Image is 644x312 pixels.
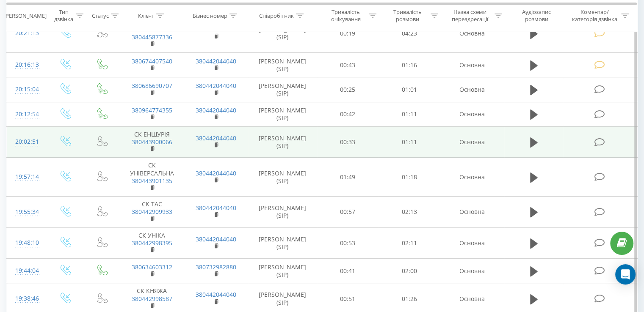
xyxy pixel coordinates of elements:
td: [PERSON_NAME] (SIP) [248,126,317,158]
div: 19:44:04 [15,263,38,279]
div: 20:16:13 [15,57,38,73]
td: Основна [440,102,504,126]
td: Основна [440,197,504,228]
div: 19:57:14 [15,169,38,185]
td: Основна [440,259,504,283]
div: Статус [92,12,109,19]
td: СК АРСЕНАЛ АСИСТАНС [120,14,184,53]
div: Співробітник [259,12,294,19]
a: 380964774355 [132,106,172,114]
a: 380442044040 [196,106,236,114]
a: 380442044040 [196,57,236,65]
td: 02:13 [379,197,440,228]
td: [PERSON_NAME] (SIP) [248,14,317,53]
a: 380442909933 [132,208,172,216]
td: СК ТАС [120,197,184,228]
div: Назва схеми переадресації [448,9,492,23]
a: 380442044040 [196,134,236,142]
a: 380442044040 [196,290,236,298]
div: Тривалість очікування [325,9,367,23]
div: 19:38:46 [15,290,38,307]
td: 00:42 [317,102,379,126]
td: [PERSON_NAME] (SIP) [248,102,317,126]
div: 19:48:10 [15,235,38,251]
div: Бізнес номер [193,12,227,19]
td: 01:11 [379,126,440,158]
td: Основна [440,53,504,77]
div: Тип дзвінка [53,9,73,23]
div: 20:15:04 [15,81,38,98]
td: 00:57 [317,197,379,228]
div: 20:12:54 [15,106,38,123]
div: [PERSON_NAME] [4,12,47,19]
td: Основна [440,227,504,259]
a: 380442044040 [196,25,236,33]
a: 380443901135 [132,177,172,185]
a: 380732982880 [196,263,236,271]
td: 01:01 [379,77,440,102]
a: 380442044040 [196,169,236,177]
td: 01:16 [379,53,440,77]
td: 00:19 [317,14,379,53]
div: 20:21:13 [15,25,38,41]
td: Основна [440,77,504,102]
a: 380442998587 [132,295,172,303]
td: СК ЕНШУРІЯ [120,126,184,158]
td: 00:33 [317,126,379,158]
td: [PERSON_NAME] (SIP) [248,197,317,228]
a: 380443900066 [132,138,172,146]
a: 380442044040 [196,82,236,90]
a: 380442998395 [132,239,172,247]
div: 20:02:51 [15,134,38,150]
td: 04:23 [379,14,440,53]
a: 380686690707 [132,82,172,90]
div: Клієнт [138,12,154,19]
div: Аудіозапис розмови [512,9,561,23]
div: Коментар/категорія дзвінка [569,9,619,23]
td: Основна [440,158,504,197]
a: 380442044040 [196,204,236,212]
td: 00:41 [317,259,379,283]
div: 19:55:34 [15,204,38,220]
td: Основна [440,126,504,158]
a: 380445877336 [132,33,172,41]
td: [PERSON_NAME] (SIP) [248,158,317,197]
td: СК УНІКА [120,227,184,259]
td: 02:11 [379,227,440,259]
td: 02:00 [379,259,440,283]
td: 01:11 [379,102,440,126]
div: Тривалість розмови [386,9,428,23]
div: Open Intercom Messenger [615,264,636,285]
td: [PERSON_NAME] (SIP) [248,227,317,259]
td: [PERSON_NAME] (SIP) [248,53,317,77]
a: 380442044040 [196,235,236,243]
a: 380674407540 [132,57,172,65]
td: 00:43 [317,53,379,77]
a: 380634603312 [132,263,172,271]
td: [PERSON_NAME] (SIP) [248,259,317,283]
td: 00:53 [317,227,379,259]
td: Основна [440,14,504,53]
td: 01:18 [379,158,440,197]
td: СК УНІВЕРСАЛЬНА [120,158,184,197]
td: [PERSON_NAME] (SIP) [248,77,317,102]
td: 01:49 [317,158,379,197]
td: 00:25 [317,77,379,102]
